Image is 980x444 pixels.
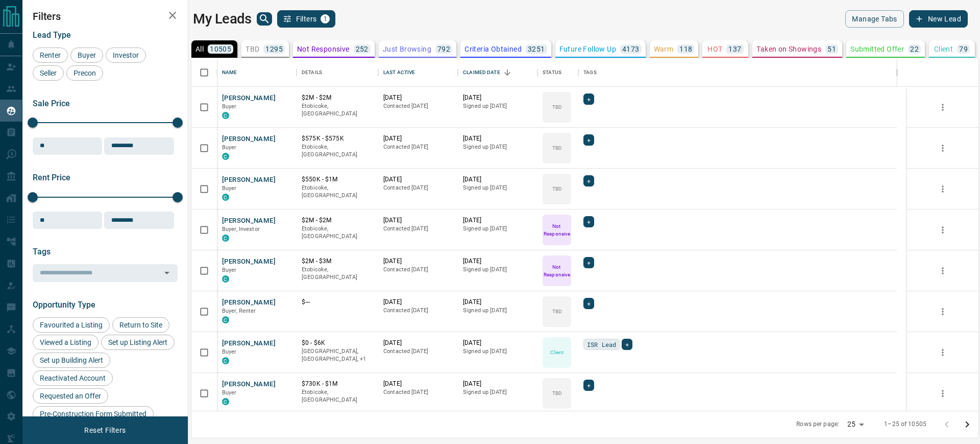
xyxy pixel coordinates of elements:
p: Signed up [DATE] [463,184,532,192]
p: [DATE] [463,94,532,102]
div: Name [222,58,237,87]
span: Buyer [222,389,237,396]
p: Contacted [DATE] [383,184,453,192]
p: Signed up [DATE] [463,102,532,110]
span: Favourited a Listing [36,321,106,329]
p: 1–25 of 10505 [884,420,926,429]
span: Buyer [222,348,237,355]
span: Buyer [222,144,237,151]
p: 79 [959,45,968,53]
p: Warm [654,45,674,53]
div: Status [537,58,578,87]
div: condos.ca [222,357,229,364]
span: Rent Price [33,173,70,182]
p: $--- [302,298,373,307]
span: Lead Type [33,30,71,40]
button: more [935,386,950,401]
span: Requested an Offer [36,392,105,400]
p: 137 [728,45,741,53]
div: Reactivated Account [33,370,113,386]
div: Viewed a Listing [33,335,99,350]
div: condos.ca [222,153,229,160]
span: Opportunity Type [33,300,95,310]
p: 51 [827,45,836,53]
p: Contacted [DATE] [383,388,453,396]
p: [DATE] [383,380,453,388]
span: Buyer [74,51,100,59]
div: Buyer [70,48,103,63]
p: $2M - $2M [302,94,373,102]
p: [DATE] [463,298,532,307]
div: + [583,298,594,309]
p: [DATE] [383,257,453,266]
div: Set up Listing Alert [101,335,175,350]
span: Pre-Construction Form Submitted [36,410,150,418]
div: condos.ca [222,398,229,405]
button: Filters1 [277,10,336,28]
button: [PERSON_NAME] [222,175,276,185]
button: more [935,222,950,238]
button: Open [160,266,174,280]
p: Contacted [DATE] [383,143,453,151]
p: HOT [707,45,722,53]
p: Etobicoke, [GEOGRAPHIC_DATA] [302,102,373,118]
div: + [583,216,594,227]
p: $2M - $2M [302,216,373,225]
p: TBD [552,308,562,315]
p: Contacted [DATE] [383,225,453,233]
span: + [587,258,591,268]
p: [DATE] [383,175,453,184]
p: Just Browsing [383,45,431,53]
div: Details [302,58,322,87]
p: [DATE] [463,380,532,388]
div: Seller [33,65,64,81]
div: Investor [106,48,146,63]
div: condos.ca [222,194,229,201]
p: Signed up [DATE] [463,225,532,233]
span: Investor [109,51,142,59]
p: 792 [437,45,450,53]
div: Last Active [378,58,458,87]
div: + [583,257,594,268]
p: Signed up [DATE] [463,388,532,396]
span: Sale Price [33,99,70,108]
p: [DATE] [383,339,453,347]
span: Reactivated Account [36,374,109,382]
button: [PERSON_NAME] [222,298,276,308]
button: more [935,141,950,156]
div: Return to Site [112,317,169,333]
div: + [583,380,594,391]
button: more [935,345,950,360]
p: Etobicoke, [GEOGRAPHIC_DATA] [302,266,373,282]
button: New Lead [909,10,968,28]
p: [DATE] [383,216,453,225]
button: [PERSON_NAME] [222,339,276,348]
p: [DATE] [463,257,532,266]
div: + [583,134,594,146]
p: TBD [552,144,562,152]
div: Tags [578,58,897,87]
span: + [625,339,629,349]
span: Viewed a Listing [36,338,95,346]
button: [PERSON_NAME] [222,94,276,103]
span: Buyer [222,267,237,273]
h1: My Leads [193,11,252,27]
div: condos.ca [222,235,229,242]
p: Not Responsive [544,263,570,278]
p: Client [550,348,563,356]
p: Signed up [DATE] [463,266,532,274]
p: TBD [552,103,562,111]
button: more [935,181,950,197]
p: 3251 [528,45,545,53]
div: Precon [66,65,103,81]
button: more [935,100,950,115]
div: condos.ca [222,275,229,283]
p: $730K - $1M [302,380,373,388]
span: + [587,94,591,104]
p: Contacted [DATE] [383,347,453,356]
p: Taken on Showings [756,45,821,53]
p: Mississauga [302,347,373,363]
div: Favourited a Listing [33,317,110,333]
span: Buyer, Renter [222,308,256,314]
p: Contacted [DATE] [383,307,453,315]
